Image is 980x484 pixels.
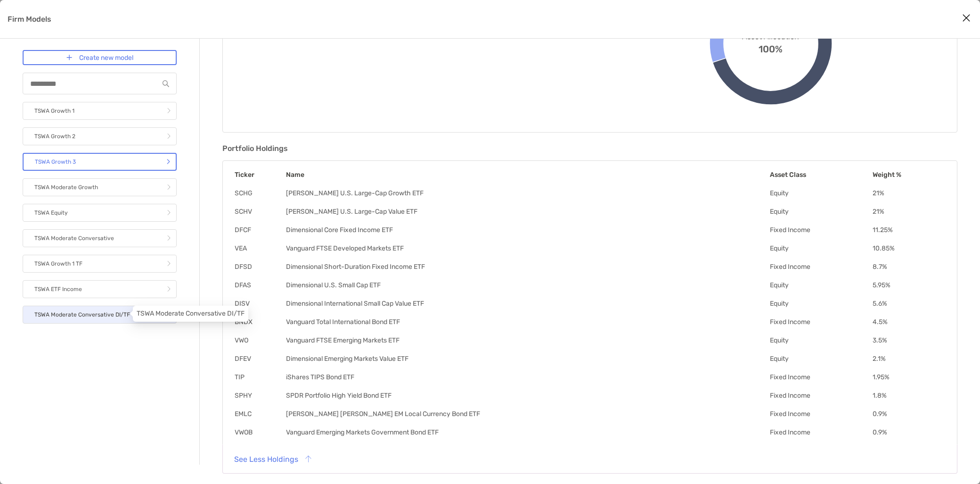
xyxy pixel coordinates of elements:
p: TSWA Moderate Conversative DI/TF [34,309,130,321]
p: TSWA Growth 2 [34,131,75,142]
td: Dimensional U.S. Small Cap ETF [286,281,769,290]
td: SPDR Portfolio High Yield Bond ETF [286,391,769,400]
a: TSWA Moderate Conversative [23,229,177,247]
td: [PERSON_NAME] U.S. Large-Cap Value ETF [286,207,769,216]
td: 21 % [872,207,946,216]
td: VWO [234,336,286,345]
th: Ticker [234,170,286,179]
td: 1.8 % [872,391,946,400]
a: TSWA Growth 1 [23,102,177,120]
td: Dimensional International Small Cap Value ETF [286,299,769,308]
span: 100% [759,41,783,55]
td: Fixed Income [769,391,872,400]
td: Vanguard FTSE Emerging Markets ETF [286,336,769,345]
th: Asset Class [769,170,872,179]
td: Fixed Income [769,373,872,382]
td: Equity [769,281,872,290]
td: Fixed Income [769,428,872,437]
td: [PERSON_NAME] U.S. Large-Cap Growth ETF [286,189,769,198]
td: BNDX [234,317,286,326]
a: TSWA Moderate Conversative DI/TF [23,306,177,324]
a: TSWA Growth 2 [23,127,177,145]
td: Equity [769,299,872,308]
td: 0.9 % [872,428,946,437]
td: Vanguard Emerging Markets Government Bond ETF [286,428,769,437]
td: Dimensional Short-Duration Fixed Income ETF [286,262,769,271]
p: Firm Models [8,13,51,25]
td: Dimensional Core Fixed Income ETF [286,225,769,234]
p: TSWA Growth 3 [35,156,76,168]
div: TSWA Moderate Conversative DI/TF [133,306,248,322]
td: 2.1 % [872,354,946,363]
td: 11.25 % [872,225,946,234]
td: DFEV [234,354,286,363]
td: Equity [769,336,872,345]
a: TSWA ETF Income [23,280,177,298]
a: TSWA Growth 1 TF [23,255,177,273]
span: Asset Allocation [742,32,799,41]
th: Weight % [872,170,946,179]
td: 0.9 % [872,409,946,418]
td: DFSD [234,262,286,271]
td: Vanguard FTSE Developed Markets ETF [286,244,769,253]
td: VEA [234,244,286,253]
td: EMLC [234,409,286,418]
td: Equity [769,244,872,253]
td: SCHG [234,189,286,198]
td: Fixed Income [769,225,872,234]
button: Close modal [959,11,973,25]
td: Dimensional Emerging Markets Value ETF [286,354,769,363]
td: iShares TIPS Bond ETF [286,373,769,382]
a: Create new model [23,50,177,65]
button: See Less Holdings [227,449,318,469]
td: 4.5 % [872,317,946,326]
p: TSWA Equity [34,207,68,219]
p: TSWA Growth 1 [34,105,74,117]
td: 8.7 % [872,262,946,271]
td: SPHY [234,391,286,400]
a: TSWA Equity [23,204,177,222]
td: 10.85 % [872,244,946,253]
td: VWOB [234,428,286,437]
td: Equity [769,189,872,198]
td: DISV [234,299,286,308]
p: TSWA Growth 1 TF [34,258,82,270]
td: Fixed Income [769,317,872,326]
td: Equity [769,354,872,363]
td: 3.5 % [872,336,946,345]
td: DFAS [234,281,286,290]
a: TSWA Growth 3 [23,153,177,171]
td: 21 % [872,189,946,198]
td: Vanguard Total International Bond ETF [286,317,769,326]
td: SCHV [234,207,286,216]
p: TSWA Moderate Conversative [34,233,114,244]
td: Fixed Income [769,262,872,271]
p: TSWA ETF Income [34,284,82,295]
td: 1.95 % [872,373,946,382]
td: DFCF [234,225,286,234]
img: input icon [163,80,169,87]
td: TIP [234,373,286,382]
td: [PERSON_NAME] [PERSON_NAME] EM Local Currency Bond ETF [286,409,769,418]
h3: Portfolio Holdings [222,144,957,153]
td: Fixed Income [769,409,872,418]
th: Name [286,170,769,179]
td: 5.95 % [872,281,946,290]
a: TSWA Moderate Growth [23,178,177,196]
td: 5.6 % [872,299,946,308]
td: Equity [769,207,872,216]
p: TSWA Moderate Growth [34,182,98,193]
